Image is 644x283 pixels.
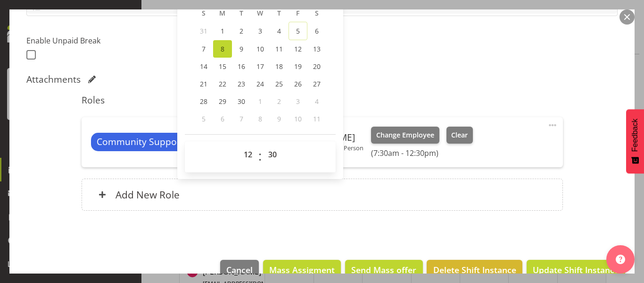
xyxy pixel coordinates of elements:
span: Update Shift Instance [533,264,619,276]
span: 7 [239,114,243,123]
span: 5 [296,26,300,35]
a: 20 [307,58,326,75]
button: Update Shift Instance [527,260,625,281]
a: 1 [213,22,232,40]
span: 11 [275,44,283,53]
a: 7 [194,40,213,58]
span: 27 [313,79,321,88]
a: 25 [270,75,289,93]
button: Change Employee [371,127,439,144]
span: 30 [238,97,245,106]
span: 14 [200,62,207,71]
span: 24 [256,79,264,88]
h6: (7:30am - 12:30pm) [371,148,473,158]
span: Send Mass offer [351,264,416,276]
span: 25 [275,79,283,88]
span: 11 [313,114,321,123]
a: 27 [307,75,326,93]
span: 9 [239,44,243,53]
img: help-xxl-2.png [616,255,625,264]
span: 15 [219,62,226,71]
span: 10 [256,44,264,53]
span: T [277,9,281,17]
span: 5 [202,114,206,123]
label: Enable Unpaid Break [26,35,166,46]
span: 18 [275,62,283,71]
a: 29 [213,93,232,110]
a: 14 [194,58,213,75]
a: 6 [307,22,326,40]
span: 6 [221,114,224,123]
a: 15 [213,58,232,75]
span: W [257,9,263,17]
a: 11 [270,40,289,58]
span: T [239,9,243,17]
span: 23 [238,79,245,88]
a: 16 [232,58,251,75]
span: 28 [200,97,207,106]
span: : [258,145,262,169]
a: 12 [289,40,307,58]
h6: Add New Role [116,189,180,201]
span: S [315,9,319,17]
span: 19 [294,62,302,71]
a: 10 [251,40,270,58]
a: 24 [251,75,270,93]
button: Cancel [220,260,259,281]
h5: Attachments [26,74,81,85]
span: Clear [451,130,468,140]
a: 23 [232,75,251,93]
span: Feedback [631,119,639,152]
h5: Roles [82,94,563,106]
span: 20 [313,62,321,71]
button: Feedback - Show survey [626,109,644,173]
a: 26 [289,75,307,93]
a: 4 [270,22,289,40]
span: 2 [277,97,281,106]
span: Cancel [226,264,253,276]
span: 26 [294,79,302,88]
span: 1 [258,97,262,106]
a: 21 [194,75,213,93]
button: Mass Assigment [263,260,341,281]
span: 4 [315,97,319,106]
span: 8 [221,44,224,53]
span: 3 [296,97,300,106]
a: 18 [270,58,289,75]
a: 13 [307,40,326,58]
span: F [296,9,299,17]
span: 16 [238,62,245,71]
span: 7 [202,44,206,53]
span: 6 [315,26,319,35]
span: 10 [294,114,302,123]
span: Mass Assigment [269,264,335,276]
span: 9 [277,114,281,123]
span: 2 [239,26,243,35]
span: 8 [258,114,262,123]
button: Delete Shift Instance [427,260,522,281]
button: Send Mass offer [345,260,422,281]
button: Clear [446,127,473,144]
a: 17 [251,58,270,75]
span: 22 [219,79,226,88]
a: 22 [213,75,232,93]
a: 2 [232,22,251,40]
a: 30 [232,93,251,110]
span: 12 [294,44,302,53]
span: 29 [219,97,226,106]
span: 1 [221,26,224,35]
span: 31 [200,26,207,35]
a: 9 [232,40,251,58]
span: M [219,9,225,17]
span: 4 [277,26,281,35]
a: 19 [289,58,307,75]
span: Delete Shift Instance [433,264,516,276]
a: 5 [289,22,307,40]
span: Community Support Person [97,135,216,149]
span: 17 [256,62,264,71]
a: 3 [251,22,270,40]
span: 13 [313,44,321,53]
span: Change Employee [376,130,434,140]
span: 3 [258,26,262,35]
a: 28 [194,93,213,110]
